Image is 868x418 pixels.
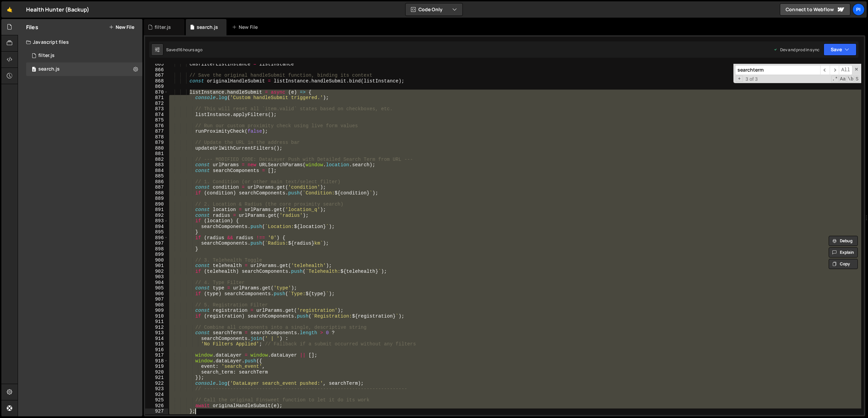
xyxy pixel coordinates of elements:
[145,353,168,358] div: 917
[145,106,168,112] div: 873
[145,229,168,235] div: 895
[145,101,168,107] div: 872
[32,67,36,73] span: 0
[855,76,859,82] span: Search In Selection
[145,269,168,274] div: 902
[232,24,260,31] div: New File
[145,263,168,269] div: 901
[155,24,171,31] div: filter.js
[145,397,168,403] div: 925
[145,408,168,414] div: 927
[38,66,60,72] div: search.js
[145,185,168,190] div: 887
[145,207,168,213] div: 891
[145,140,168,146] div: 879
[145,78,168,84] div: 868
[830,65,839,75] span: ​
[145,73,168,78] div: 867
[26,62,142,76] div: 17148/47349.js
[743,76,761,82] span: 3 of 3
[145,285,168,291] div: 905
[145,190,168,196] div: 888
[145,235,168,241] div: 896
[145,403,168,409] div: 926
[145,196,168,202] div: 889
[831,76,839,82] span: RegExp Search
[145,112,168,118] div: 874
[145,313,168,319] div: 910
[145,241,168,246] div: 897
[145,280,168,286] div: 904
[145,341,168,347] div: 915
[178,47,202,53] div: 16 hours ago
[145,151,168,157] div: 881
[829,259,858,269] button: Copy
[145,95,168,101] div: 871
[145,61,168,67] div: 865
[145,123,168,129] div: 876
[145,336,168,342] div: 914
[145,129,168,134] div: 877
[145,202,168,207] div: 890
[38,53,55,59] div: filter.js
[145,252,168,258] div: 899
[145,347,168,353] div: 916
[145,168,168,174] div: 884
[145,364,168,369] div: 919
[18,35,142,49] div: Javascript files
[145,246,168,252] div: 898
[406,3,462,16] button: Code Only
[145,224,168,230] div: 894
[145,162,168,168] div: 883
[735,65,820,75] input: Search for
[145,90,168,95] div: 870
[145,386,168,392] div: 923
[829,236,858,246] button: Debug
[145,218,168,224] div: 893
[145,213,168,218] div: 892
[145,308,168,313] div: 909
[197,24,218,31] div: search.js
[145,179,168,185] div: 886
[109,24,134,30] button: New File
[780,3,850,16] a: Connect to Webflow
[145,392,168,398] div: 924
[847,76,854,82] span: Whole Word Search
[773,47,820,53] div: Dev and prod in sync
[829,247,858,258] button: Explain
[852,3,865,16] a: Pi
[839,65,852,75] span: Alt-Enter
[145,319,168,325] div: 911
[1,1,18,18] a: 🤙
[145,291,168,297] div: 906
[145,375,168,381] div: 921
[26,49,142,62] div: 17148/47348.js
[839,76,846,82] span: CaseSensitive Search
[26,5,90,14] div: Health Hunter (Backup)
[145,302,168,308] div: 908
[145,117,168,123] div: 875
[145,330,168,336] div: 913
[145,274,168,280] div: 903
[145,381,168,386] div: 922
[145,325,168,330] div: 912
[145,369,168,375] div: 920
[166,47,202,53] div: Saved
[820,65,830,75] span: ​
[145,358,168,364] div: 918
[824,43,856,56] button: Save
[736,76,743,82] span: Toggle Replace mode
[145,134,168,140] div: 878
[145,258,168,263] div: 900
[145,297,168,302] div: 907
[145,157,168,163] div: 882
[145,146,168,151] div: 880
[145,173,168,179] div: 885
[26,23,38,31] h2: Files
[145,84,168,90] div: 869
[145,67,168,73] div: 866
